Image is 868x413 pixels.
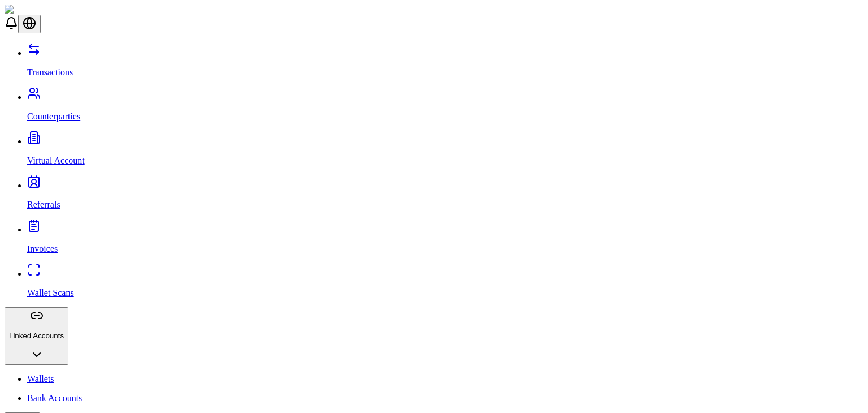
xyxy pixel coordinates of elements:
[27,200,863,210] p: Referrals
[27,374,863,384] a: Wallets
[27,180,863,210] a: Referrals
[27,269,863,298] a: Wallet Scans
[5,307,68,365] button: Linked Accounts
[27,288,863,298] p: Wallet Scans
[9,332,64,340] p: Linked Accounts
[27,393,863,403] a: Bank Accounts
[27,244,863,254] p: Invoices
[27,67,863,78] p: Transactions
[27,156,863,166] p: Virtual Account
[27,111,863,122] p: Counterparties
[5,5,72,15] img: ShieldPay Logo
[27,92,863,122] a: Counterparties
[27,48,863,78] a: Transactions
[27,225,863,254] a: Invoices
[27,136,863,166] a: Virtual Account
